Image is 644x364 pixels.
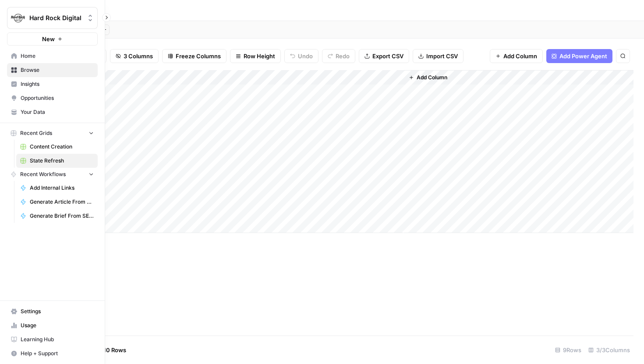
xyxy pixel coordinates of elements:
[124,52,153,60] span: 3 Columns
[490,49,543,63] button: Add Column
[21,80,94,88] span: Insights
[585,343,633,357] div: 3/3 Columns
[7,105,98,119] a: Your Data
[503,52,537,60] span: Add Column
[405,72,451,83] button: Add Column
[42,35,55,43] span: New
[322,49,355,63] button: Redo
[7,7,98,29] button: Workspace: Hard Rock Digital
[7,332,98,346] a: Learning Hub
[7,63,98,77] a: Browse
[16,140,98,154] a: Content Creation
[244,52,275,60] span: Row Height
[16,181,98,195] a: Add Internal Links
[559,52,607,60] span: Add Power Agent
[21,108,94,116] span: Your Data
[30,143,94,151] span: Content Creation
[30,184,94,192] span: Add Internal Links
[91,346,126,354] span: Add 10 Rows
[426,52,458,60] span: Import CSV
[20,170,66,178] span: Recent Workflows
[7,127,98,140] button: Recent Grids
[336,52,350,60] span: Redo
[7,91,98,105] a: Opportunities
[413,49,464,63] button: Import CSV
[21,52,94,60] span: Home
[21,322,94,329] span: Usage
[30,198,94,206] span: Generate Article From Outline
[298,52,313,60] span: Undo
[20,129,52,137] span: Recent Grids
[16,195,98,209] a: Generate Article From Outline
[30,157,94,165] span: State Refresh
[417,74,447,81] span: Add Column
[21,307,94,315] span: Settings
[230,49,281,63] button: Row Height
[284,49,318,63] button: Undo
[7,304,98,318] a: Settings
[21,336,94,343] span: Learning Hub
[7,32,98,46] button: New
[29,14,82,22] span: Hard Rock Digital
[16,154,98,168] a: State Refresh
[110,49,159,63] button: 3 Columns
[162,49,226,63] button: Freeze Columns
[7,77,98,91] a: Insights
[30,212,94,220] span: Generate Brief From SERP
[21,94,94,102] span: Opportunities
[16,209,98,223] a: Generate Brief From SERP
[21,350,94,357] span: Help + Support
[7,168,98,181] button: Recent Workflows
[552,343,585,357] div: 9 Rows
[7,49,98,63] a: Home
[359,49,409,63] button: Export CSV
[176,52,221,60] span: Freeze Columns
[10,10,26,26] img: Hard Rock Digital Logo
[7,346,98,360] button: Help + Support
[21,66,94,74] span: Browse
[372,52,403,60] span: Export CSV
[546,49,612,63] button: Add Power Agent
[7,318,98,332] a: Usage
